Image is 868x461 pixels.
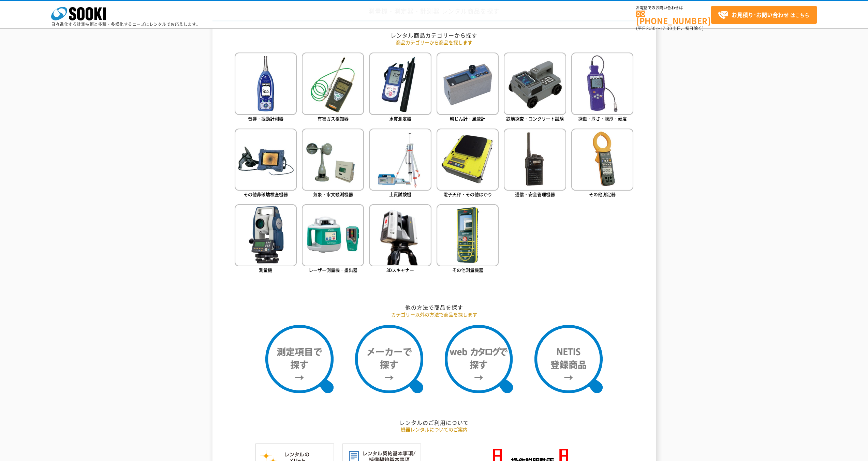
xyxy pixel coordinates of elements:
p: 商品カテゴリーから商品を探します [235,39,634,46]
img: 測量機 [235,204,297,266]
h2: 他の方法で商品を探す [235,304,634,311]
span: 水質測定器 [389,115,411,122]
img: 音響・振動計測器 [235,53,297,115]
a: [PHONE_NUMBER] [636,11,711,25]
img: 通信・安全管理機器 [504,129,566,191]
a: レーザー測量機・墨出器 [302,204,364,275]
a: お見積り･お問い合わせはこちら [711,6,817,24]
p: カテゴリー以外の方法で商品を探します [235,311,634,318]
a: 3Dスキャナー [369,204,431,275]
span: 8:50 [646,25,656,31]
a: その他測定器 [571,129,633,199]
span: 土質試験機 [389,191,411,197]
h2: レンタルのご利用について [235,419,634,426]
span: はこちら [718,10,809,20]
span: (平日 ～ 土日、祝日除く) [636,25,704,31]
img: メーカーで探す [355,325,423,393]
a: 鉄筋探査・コンクリート試験 [504,53,566,123]
a: 測量機 [235,204,297,275]
img: 探傷・厚さ・膜厚・硬度 [571,53,633,115]
span: その他測定器 [589,191,616,197]
img: webカタログで探す [445,325,513,393]
img: NETIS登録商品 [534,325,603,393]
img: その他非破壊検査機器 [235,129,297,191]
span: その他測量機器 [452,267,483,273]
img: 気象・水文観測機器 [302,129,364,191]
span: 通信・安全管理機器 [515,191,555,197]
img: 有害ガス検知器 [302,53,364,115]
a: その他非破壊検査機器 [235,129,297,199]
img: 水質測定器 [369,53,431,115]
img: 電子天秤・その他はかり [437,129,499,191]
a: 有害ガス検知器 [302,53,364,123]
a: 水質測定器 [369,53,431,123]
a: その他測量機器 [437,204,499,275]
span: 測量機 [259,267,272,273]
p: 日々進化する計測技術と多種・多様化するニーズにレンタルでお応えします。 [51,22,201,26]
span: その他非破壊検査機器 [244,191,288,197]
a: 気象・水文観測機器 [302,129,364,199]
span: 粉じん計・風速計 [450,115,485,122]
img: 粉じん計・風速計 [437,53,499,115]
span: 3Dスキャナー [386,267,414,273]
img: レーザー測量機・墨出器 [302,204,364,266]
span: 電子天秤・その他はかり [443,191,492,197]
img: その他測量機器 [437,204,499,266]
a: 電子天秤・その他はかり [437,129,499,199]
img: 測定項目で探す [265,325,334,393]
img: 3Dスキャナー [369,204,431,266]
span: 気象・水文観測機器 [313,191,353,197]
a: 探傷・厚さ・膜厚・硬度 [571,53,633,123]
span: 有害ガス検知器 [318,115,349,122]
span: 鉄筋探査・コンクリート試験 [506,115,564,122]
a: 通信・安全管理機器 [504,129,566,199]
span: 17:30 [660,25,672,31]
img: 鉄筋探査・コンクリート試験 [504,53,566,115]
a: 音響・振動計測器 [235,53,297,123]
span: お電話でのお問い合わせは [636,6,711,10]
span: 探傷・厚さ・膜厚・硬度 [578,115,627,122]
strong: お見積り･お問い合わせ [732,11,789,19]
h2: レンタル商品カテゴリーから探す [235,32,634,39]
span: 音響・振動計測器 [248,115,283,122]
p: 機器レンタルについてのご案内 [235,426,634,433]
span: レーザー測量機・墨出器 [309,267,357,273]
img: その他測定器 [571,129,633,191]
img: 土質試験機 [369,129,431,191]
a: 粉じん計・風速計 [437,53,499,123]
a: 土質試験機 [369,129,431,199]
